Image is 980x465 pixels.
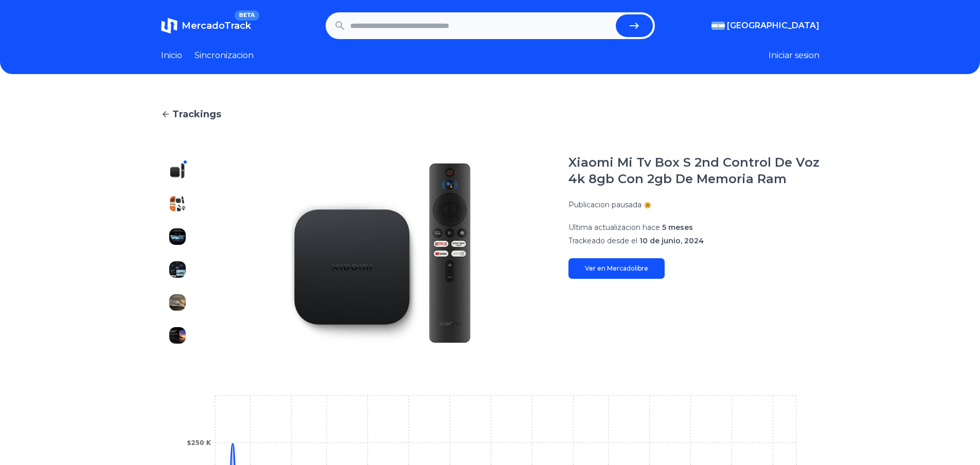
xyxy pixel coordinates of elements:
[161,17,177,34] img: MercadoTrack
[711,20,819,32] button: [GEOGRAPHIC_DATA]
[169,228,186,245] img: Xiaomi Mi Tv Box S 2nd Control De Voz 4k 8gb Con 2gb De Memoria Ram
[182,20,251,31] span: MercadoTrack
[568,200,642,210] p: Publicacion pausada
[711,22,725,30] img: Argentina
[161,17,251,34] a: MercadoTrackBETA
[172,107,221,121] span: Trackings
[169,294,186,311] img: Xiaomi Mi Tv Box S 2nd Control De Voz 4k 8gb Con 2gb De Memoria Ram
[161,49,182,62] a: Inicio
[727,20,819,32] span: [GEOGRAPHIC_DATA]
[169,327,186,344] img: Xiaomi Mi Tv Box S 2nd Control De Voz 4k 8gb Con 2gb De Memoria Ram
[169,261,186,278] img: Xiaomi Mi Tv Box S 2nd Control De Voz 4k 8gb Con 2gb De Memoria Ram
[639,236,704,245] span: 10 de junio, 2024
[568,223,660,232] span: Ultima actualizacion hace
[161,107,819,121] a: Trackings
[169,163,186,179] img: Xiaomi Mi Tv Box S 2nd Control De Voz 4k 8gb Con 2gb De Memoria Ram
[568,236,637,245] span: Trackeado desde el
[568,154,819,187] h1: Xiaomi Mi Tv Box S 2nd Control De Voz 4k 8gb Con 2gb De Memoria Ram
[568,258,665,279] a: Ver en Mercadolibre
[194,49,254,62] a: Sincronizacion
[187,439,211,446] tspan: $250 K
[215,154,548,352] img: Xiaomi Mi Tv Box S 2nd Control De Voz 4k 8gb Con 2gb De Memoria Ram
[169,195,186,212] img: Xiaomi Mi Tv Box S 2nd Control De Voz 4k 8gb Con 2gb De Memoria Ram
[769,49,819,62] button: Iniciar sesion
[235,10,259,21] span: BETA
[662,223,693,232] span: 5 meses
